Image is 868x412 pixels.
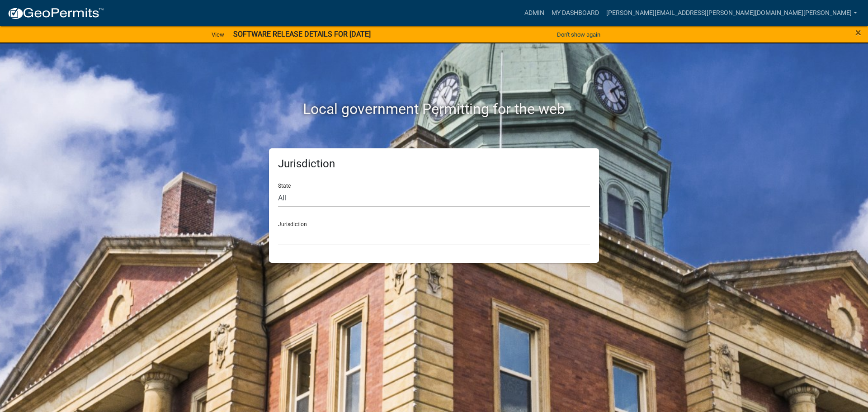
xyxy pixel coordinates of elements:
strong: SOFTWARE RELEASE DETAILS FOR [DATE] [233,30,371,38]
h5: Jurisdiction [278,157,590,170]
a: Admin [521,5,548,22]
button: Close [855,27,861,38]
a: My Dashboard [548,5,603,22]
a: [PERSON_NAME][EMAIL_ADDRESS][PERSON_NAME][DOMAIN_NAME][PERSON_NAME] [603,5,861,22]
button: Don't show again [553,27,604,42]
h2: Local government Permitting for the web [183,100,685,118]
a: View [208,27,228,42]
span: × [855,26,861,39]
